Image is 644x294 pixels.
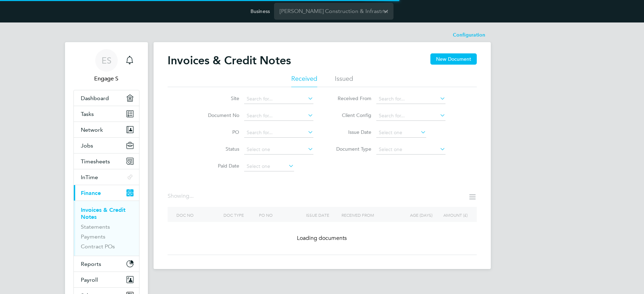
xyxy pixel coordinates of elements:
span: Jobs [81,142,93,149]
span: Payroll [81,276,98,283]
label: Issue Date [331,129,371,135]
a: Invoices & Credit Notes [81,207,125,220]
label: PO [199,129,239,135]
button: New Document [430,53,477,65]
button: Network [74,122,139,137]
input: Select one [244,162,294,171]
h2: Invoices & Credit Notes [168,53,291,67]
input: Search for... [376,94,445,104]
input: Search for... [244,128,313,138]
li: Received [291,74,317,87]
input: Search for... [244,111,313,121]
label: Document No [199,112,239,118]
span: Engage S [73,74,139,83]
label: Client Config [331,112,371,118]
div: Showing [168,192,195,200]
li: Configuration [453,28,485,42]
button: Reports [74,256,139,272]
label: Paid Date [199,163,239,169]
label: Business [251,8,270,14]
span: ... [189,192,194,200]
input: Select one [376,128,426,138]
label: Site [199,95,239,102]
span: InTime [81,174,98,181]
button: InTime [74,169,139,185]
button: Payroll [74,272,139,287]
span: Dashboard [81,95,109,102]
span: Timesheets [81,158,110,165]
label: Status [199,146,239,152]
span: Reports [81,261,101,267]
li: Issued [335,74,353,87]
input: Select one [244,145,313,155]
input: Select one [376,145,445,155]
a: Contract POs [81,243,115,250]
input: Search for... [376,111,445,121]
div: Finance [74,201,139,256]
a: Payments [81,233,105,240]
button: Jobs [74,138,139,153]
input: Search for... [244,94,313,104]
span: Finance [81,190,101,196]
a: Statements [81,223,110,230]
a: Tasks [74,106,139,122]
button: Finance [74,185,139,201]
label: Document Type [331,146,371,152]
label: Received From [331,95,371,102]
a: ESEngage S [73,49,139,83]
button: Timesheets [74,153,139,169]
span: Network [81,126,103,133]
span: ES [102,56,111,65]
span: Tasks [81,111,94,117]
a: Dashboard [74,90,139,106]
